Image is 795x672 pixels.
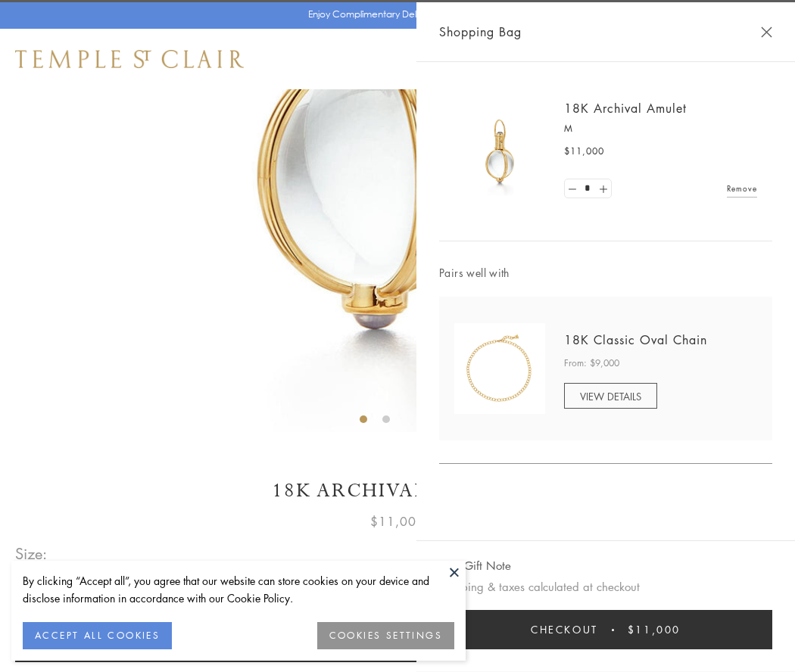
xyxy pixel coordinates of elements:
[628,621,681,638] span: $11,000
[439,264,772,282] span: Pairs well with
[439,610,772,649] button: Checkout $11,000
[454,106,545,197] img: 18K Archival Amulet
[564,356,619,371] span: From: $9,000
[580,389,641,403] span: VIEW DETAILS
[439,22,522,42] span: Shopping Bag
[308,7,480,22] p: Enjoy Complimentary Delivery & Returns
[564,121,757,136] p: M
[564,331,707,348] a: 18K Classic Oval Chain
[439,556,511,575] button: Add Gift Note
[454,323,545,414] img: N88865-OV18
[727,180,757,197] a: Remove
[565,179,580,198] a: Set quantity to 0
[564,144,604,159] span: $11,000
[761,26,772,38] button: Close Shopping Bag
[370,512,425,531] span: $11,000
[15,50,244,68] img: Temple St. Clair
[23,622,172,649] button: ACCEPT ALL COOKIES
[564,383,657,409] a: VIEW DETAILS
[15,541,48,566] span: Size:
[15,478,780,504] h1: 18K Archival Amulet
[595,179,610,198] a: Set quantity to 2
[23,572,454,607] div: By clicking “Accept all”, you agree that our website can store cookies on your device and disclos...
[317,622,454,649] button: COOKIES SETTINGS
[564,100,687,117] a: 18K Archival Amulet
[439,577,772,596] p: Shipping & taxes calculated at checkout
[531,621,598,638] span: Checkout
